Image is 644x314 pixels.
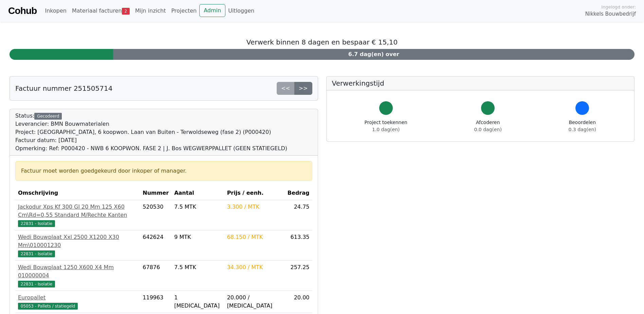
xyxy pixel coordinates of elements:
[140,186,171,200] th: Nummer
[140,291,171,313] td: 119963
[227,203,282,211] div: 3.300 / MTK
[140,230,171,261] td: 642624
[365,119,407,133] div: Project toekennen
[174,294,221,310] div: 1 [MEDICAL_DATA]
[284,230,312,261] td: 613.35
[122,8,130,15] span: 2
[284,186,312,200] th: Bedrag
[174,233,221,241] div: 9 MTK
[10,38,634,46] h5: Verwerk binnen 8 dagen en bespaar € 15,10
[8,3,37,19] a: Cohub
[15,84,112,92] h5: Factuur nummer 251505714
[140,261,171,291] td: 67876
[15,128,287,136] div: Project: [GEOGRAPHIC_DATA], 6 koopwon. Laan van Buiten - Terwoldseweg (fase 2) (P000420)
[21,167,307,175] div: Factuur moet worden goedgekeurd door inkoper of manager.
[18,263,137,280] div: Wedi Bouwplaat 1250 X600 X4 Mm 010000004
[140,200,171,230] td: 520530
[474,127,502,132] span: 0.0 dag(en)
[474,119,502,133] div: Afcoderen
[18,263,137,288] a: Wedi Bouwplaat 1250 X600 X4 Mm 01000000422831 - Isolatie
[132,4,169,18] a: Mijn inzicht
[18,294,137,310] a: Europallet05053 - Pallets / statiegeld
[15,186,140,200] th: Omschrijving
[18,220,55,227] span: 22831 - Isolatie
[569,119,596,133] div: Beoordelen
[227,263,282,272] div: 34.300 / MTK
[171,186,224,200] th: Aantal
[569,127,596,132] span: 0.3 dag(en)
[18,233,137,258] a: Wedi Bouwplaat Xxl 2500 X1200 X30 Mm\01000123022831 - Isolatie
[227,294,282,310] div: 20.000 / [MEDICAL_DATA]
[227,233,282,241] div: 68.150 / MTK
[585,10,636,18] span: Nikkels Bouwbedrijf
[174,203,221,211] div: 7.5 MTK
[15,136,287,144] div: Factuur datum: [DATE]
[332,79,629,87] h5: Verwerkingstijd
[284,200,312,230] td: 24.75
[18,203,137,219] div: Jackodur Xps Kf 300 Gl 20 Mm 125 X60 Cm\Rd=0,55 Standard M/Rechte Kanten
[372,127,400,132] span: 1.0 dag(en)
[284,291,312,313] td: 20.00
[18,281,55,287] span: 22831 - Isolatie
[225,4,257,18] a: Uitloggen
[294,82,312,95] a: >>
[15,120,287,128] div: Leverancier: BMN Bouwmaterialen
[15,112,287,153] div: Status:
[18,303,78,310] span: 05053 - Pallets / statiegeld
[174,263,221,272] div: 7.5 MTK
[199,4,225,17] a: Admin
[168,4,199,18] a: Projecten
[42,4,69,18] a: Inkopen
[224,186,284,200] th: Prijs / eenh.
[113,49,634,60] div: 6.7 dag(en) over
[18,233,137,249] div: Wedi Bouwplaat Xxl 2500 X1200 X30 Mm\010001230
[18,294,137,302] div: Europallet
[34,113,62,120] div: Gecodeerd
[18,203,137,227] a: Jackodur Xps Kf 300 Gl 20 Mm 125 X60 Cm\Rd=0,55 Standard M/Rechte Kanten22831 - Isolatie
[601,4,636,10] span: Ingelogd onder:
[18,250,55,257] span: 22831 - Isolatie
[284,261,312,291] td: 257.25
[69,4,132,18] a: Materiaal facturen2
[15,144,287,153] div: Opmerking: Ref: P000420 - NWB 6 KOOPWON. FASE 2 | J. Bos WEGWERPPALLET (GEEN STATIEGELD)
